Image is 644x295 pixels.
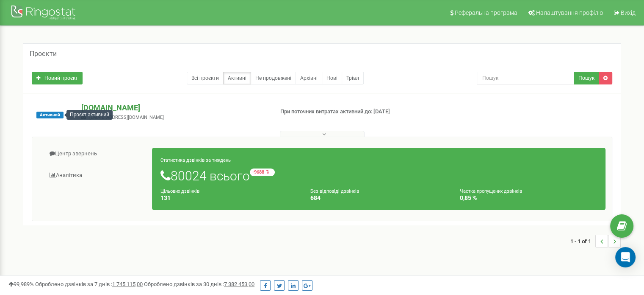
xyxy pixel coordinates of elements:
a: Нові [322,72,342,84]
span: Реферальна програма [455,9,517,16]
small: Цільових дзвінків [160,188,199,194]
p: [DOMAIN_NAME] [81,102,266,113]
u: 1 745 115,00 [112,281,143,287]
span: Активний [36,112,64,118]
a: Всі проєкти [187,72,224,84]
h4: 684 [310,195,448,201]
span: 1 - 1 of 1 [570,235,595,247]
small: -9688 [250,169,275,176]
h4: 131 [160,195,298,201]
a: Активні [223,72,251,84]
span: Оброблено дзвінків за 30 днів : [144,281,254,287]
input: Пошук [477,72,574,84]
a: Центр звернень [39,143,152,164]
button: Пошук [574,72,599,84]
span: Налаштування профілю [536,9,603,16]
small: Частка пропущених дзвінків [460,188,522,194]
div: Проєкт активний [66,110,113,120]
h1: 80024 всього [160,169,597,183]
small: Статистика дзвінків за тиждень [160,157,231,163]
h4: 0,85 % [460,195,597,201]
nav: ... [570,226,621,256]
span: 99,989% [8,281,34,287]
a: Тріал [342,72,364,84]
p: При поточних витратах активний до: [DATE] [280,108,416,116]
a: Архівні [296,72,322,84]
u: 7 382 453,00 [224,281,254,287]
a: Новий проєкт [32,72,83,84]
span: Оброблено дзвінків за 7 днів : [35,281,143,287]
a: Аналiтика [39,165,152,186]
a: Не продовжені [251,72,296,84]
span: [EMAIL_ADDRESS][DOMAIN_NAME] [89,115,164,120]
small: Без відповіді дзвінків [310,188,359,194]
h5: Проєкти [30,50,57,58]
div: Open Intercom Messenger [615,247,636,267]
span: Вихід [621,9,636,16]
